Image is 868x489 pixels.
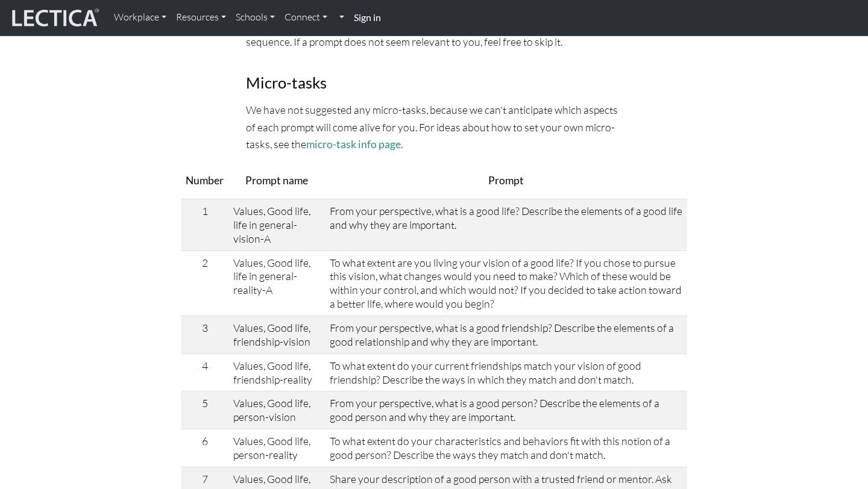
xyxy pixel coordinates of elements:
[228,391,325,429] td: Values, Good life, person-vision
[109,5,171,30] a: Workplace
[349,5,386,31] a: Sign in
[246,101,622,152] p: We have not suggested any micro-tasks, because we can't anticipate which aspects of each prompt w...
[280,5,332,30] a: Connect
[181,251,228,316] td: 2
[354,11,381,23] strong: Sign in
[231,5,280,30] a: Schools
[9,7,99,30] img: lecticalive
[186,172,224,189] p: Number
[325,391,687,429] td: From your perspective, what is a good person? Describe the elements of a good person and why they...
[181,354,228,391] td: 4
[228,316,325,354] td: Values, Good life, friendship-vision
[306,138,401,151] a: micro-task info page
[330,172,682,189] p: Prompt
[228,354,325,391] td: Values, Good life, friendship-reality
[181,391,228,429] td: 5
[246,73,622,92] h3: Micro-tasks
[171,5,231,30] a: Resources
[325,354,687,391] td: To what extent do your current friendships match your vision of good friendship? Describe the way...
[325,429,687,467] td: To what extent do your characteristics and behaviors fit with this notion of a good person? Descr...
[181,199,228,251] td: 1
[325,251,687,316] td: To what extent are you living your vision of a good life? If you chose to pursue this vision, wha...
[325,199,687,251] td: From your perspective, what is a good life? Describe the elements of a good life and why they are...
[233,172,320,189] p: Prompt name
[181,429,228,467] td: 6
[228,429,325,467] td: Values, Good life, person-reality
[181,316,228,354] td: 3
[325,316,687,354] td: From your perspective, what is a good friendship? Describe the elements of a good relationship an...
[228,199,325,251] td: Values, Good life, life in general-vision-A
[228,251,325,316] td: Values, Good life, life in general-reality-A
